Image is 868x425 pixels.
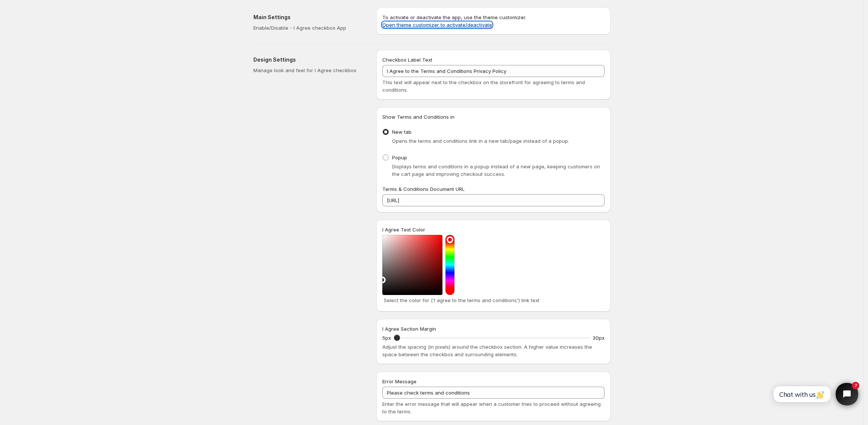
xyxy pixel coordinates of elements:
p: Select the color for ('I agree to the terms and conditions') link text [384,296,603,304]
span: Opens the terms and conditions link in a new tab/page instead of a popup. [392,138,569,144]
h2: Main Settings [253,14,364,21]
span: Adjust the spacing (in pixels) around the checkbox section. A higher value increases the space be... [382,344,592,357]
span: Checkbox Label Text [382,57,432,63]
span: Error Message [382,378,417,384]
input: https://yourstoredomain.com/termsandconditions.html [382,194,604,206]
span: Displays terms and conditions in a popup instead of a new page, keeping customers on the cart pag... [392,163,600,177]
span: I Agree Section Margin [382,326,436,332]
span: Enter the error message that will appear when a customer tries to proceed without agreeing to the... [382,401,601,414]
p: 5px [382,334,391,342]
span: This text will appear next to the checkbox on the storefront for agreeing to terms and conditions. [382,79,585,93]
p: Manage look and feel for I Agree checkbox [253,67,364,74]
span: Terms & Conditions Document URL [382,186,465,192]
h2: Design Settings [253,56,364,64]
iframe: Tidio Chat [765,377,865,412]
p: Enable/Disable - I Agree checkbox App [253,24,364,32]
a: Open theme customizer to activate/deactivate [382,22,492,28]
span: Popup [392,154,407,160]
span: New tab [392,129,412,135]
span: Show Terms and Conditions in [382,114,454,120]
label: I Agree Text Color [382,226,425,233]
p: 30px [592,334,604,342]
p: To activate or deactivate the app, use the theme customizer. [382,14,604,29]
